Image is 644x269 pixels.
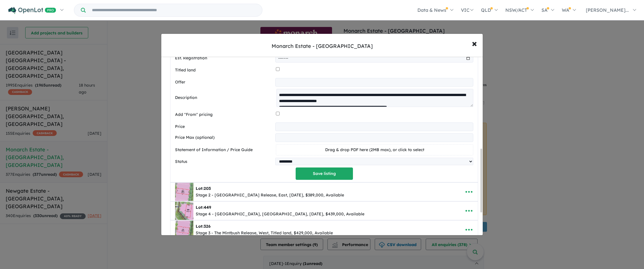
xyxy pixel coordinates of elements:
[175,123,273,130] label: Price
[196,186,211,191] b: Lot:
[175,79,273,86] label: Offer
[196,224,211,229] b: Lot:
[204,186,211,191] span: 203
[8,7,56,14] img: Openlot PRO Logo White
[196,230,333,237] div: Stage 3 - The Mintbush Release, West, Titled land, $429,000, Available
[175,55,273,62] label: Est. Registration
[204,224,211,229] span: 326
[175,147,274,153] label: Statement of Information / Price Guide
[204,205,211,210] span: 449
[175,111,274,118] label: Add "From" pricing
[296,167,353,180] button: Save listing
[586,7,629,13] span: [PERSON_NAME]...
[272,42,373,50] div: Monarch Estate - [GEOGRAPHIC_DATA]
[175,67,274,74] label: Titled land
[196,205,211,210] b: Lot:
[175,134,273,141] label: Price Max (optional)
[175,94,274,101] label: Description
[196,211,364,218] div: Stage 4 - [GEOGRAPHIC_DATA], [GEOGRAPHIC_DATA], [DATE], $439,000, Available
[325,147,424,152] span: Drag & drop PDF here (2MB max), or click to select
[472,37,477,49] span: ×
[175,158,273,165] label: Status
[196,192,344,199] div: Stage 2 - [GEOGRAPHIC_DATA] Release, East, [DATE], $389,000, Available
[87,4,261,16] input: Try estate name, suburb, builder or developer
[175,183,193,201] img: Monarch%20Estate%20-%20Deanside%20-%20Lot%20203___1750294016.jpg
[175,221,193,239] img: Monarch%20Estate%20-%20Deanside%20-%20Lot%20326___1759377935.jpg
[175,202,193,220] img: Monarch%20Estate%20-%20Deanside%20-%20Lot%20449___1750296435.jpg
